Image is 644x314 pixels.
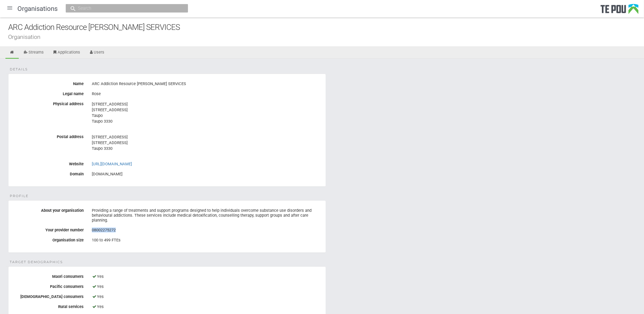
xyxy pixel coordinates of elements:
[76,5,172,11] input: Search
[8,100,88,106] label: Physical address
[92,89,322,99] div: Rose
[8,89,88,96] label: Legal name
[8,272,88,279] label: Maori consumers
[92,272,322,281] div: Yes
[92,302,322,312] div: Yes
[92,134,322,151] address: [STREET_ADDRESS] [STREET_ADDRESS] Taupo 3330
[92,101,322,124] address: [STREET_ADDRESS] [STREET_ADDRESS] Taupo Taupo 3330
[48,47,84,59] a: Applications
[8,226,88,232] label: Your provider number
[92,170,322,179] div: [DOMAIN_NAME]
[8,34,644,40] div: Organisation
[19,47,48,59] a: Streams
[92,236,322,245] div: 100 to 499 FTEs
[8,21,644,33] div: ARC Addiction Resource [PERSON_NAME] SERVICES
[92,161,132,166] a: [URL][DOMAIN_NAME]
[8,170,88,176] label: Domain
[8,282,88,289] label: Pacific consumers
[85,47,109,59] a: Users
[92,292,322,301] div: Yes
[10,260,63,265] span: Target demographics
[8,206,88,213] label: About your organisation
[10,67,28,72] span: Details
[92,79,322,89] div: ARC Addiction Resource [PERSON_NAME] SERVICES
[8,132,88,139] label: Postal address
[92,206,322,225] div: Providing a range of treatments and support programs designed to help individuals overcome substa...
[8,79,88,86] label: Name
[8,236,88,243] label: Organisation size
[8,160,88,166] label: Website
[92,282,322,291] div: Yes
[8,302,88,309] label: Rural services
[10,194,29,198] span: Profile
[8,292,88,299] label: [DEMOGRAPHIC_DATA] consumers
[92,226,322,235] div: 08002275272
